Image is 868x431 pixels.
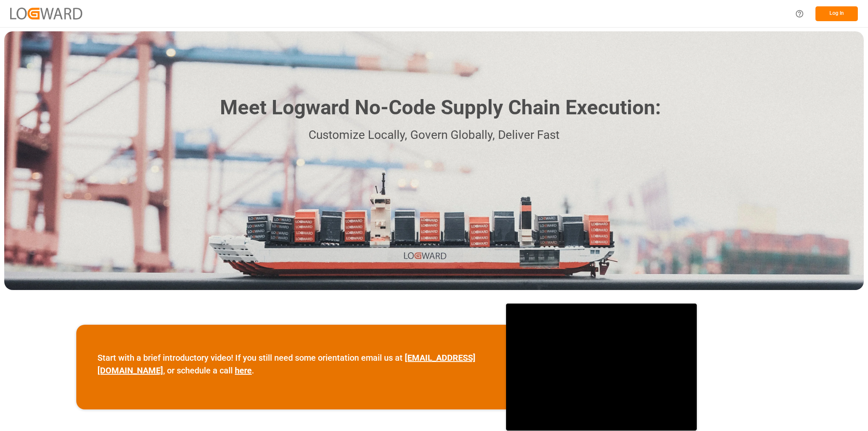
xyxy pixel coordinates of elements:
[97,353,476,376] a: [EMAIL_ADDRESS][DOMAIN_NAME]
[97,351,485,377] p: Start with a brief introductory video! If you still need some orientation email us at , or schedu...
[815,6,858,21] button: Log In
[220,93,661,123] h1: Meet Logward No-Code Supply Chain Execution:
[235,365,252,376] a: here
[207,126,661,145] p: Customize Locally, Govern Globally, Deliver Fast
[790,4,809,23] button: Help Center
[10,8,82,19] img: Logward_new_orange.png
